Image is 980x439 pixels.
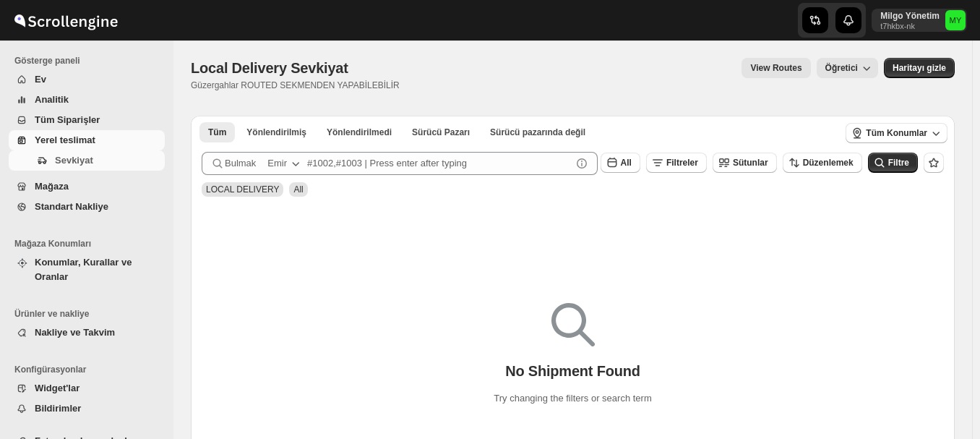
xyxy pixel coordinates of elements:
[35,201,108,212] span: Standart Nakliye
[551,303,595,346] img: Empty search results
[259,152,311,175] button: Emir
[490,127,585,138] span: Sürücü pazarında değil
[742,58,810,78] button: view route
[307,152,572,175] input: #1002,#1003 | Press enter after typing
[12,2,120,38] img: ScrollEngine
[35,181,69,192] span: Mağaza
[825,63,858,73] span: Öğretici
[14,308,166,320] span: Ürünler ve nakliye
[35,257,132,282] span: Konumlar, Kurallar ve Oranlar
[412,127,470,138] span: Sürücü Pazarı
[14,55,166,67] span: Gösterge paneli
[733,158,768,168] span: Sütunlar
[866,127,927,139] span: Tüm Konumlar
[9,378,165,398] button: Widget'lar
[884,58,955,78] button: Map action label
[481,122,594,142] button: Un-claimable
[267,156,287,171] div: Emir
[868,153,918,173] button: Filtre
[9,323,165,343] button: Nakliye ve Takvim
[9,398,165,419] button: Bildirimler
[293,184,303,195] span: All
[199,122,235,142] button: All
[505,362,640,380] p: No Shipment Found
[666,158,698,168] span: Filtreler
[9,90,165,110] button: Analitik
[9,110,165,130] button: Tüm Siparişler
[893,62,946,74] span: Haritayı gizle
[35,74,46,85] span: Ev
[35,135,95,145] span: Yerel teslimat
[950,16,962,25] text: MY
[206,184,279,195] span: LOCAL DELIVERY
[14,364,166,375] span: Konfigürasyonlar
[35,403,81,414] span: Bildirimler
[55,155,93,166] span: Sevkiyat
[646,153,707,173] button: Filtreler
[246,127,306,138] span: Yönlendirilmiş
[872,9,967,32] button: User menu
[14,238,166,250] span: Mağaza Konumları
[9,69,165,90] button: Ev
[817,58,878,78] button: Öğretici
[403,122,478,142] button: Claimable
[494,391,651,406] p: Try changing the filters or search term
[225,156,256,171] span: Bulmak
[750,62,801,74] span: View Routes
[713,153,777,173] button: Sütunlar
[35,94,69,105] span: Analitik
[945,10,966,30] span: Milgo Yönetim
[35,114,100,125] span: Tüm Siparişler
[35,383,79,393] span: Widget'lar
[191,60,348,76] span: Local Delivery Sevkiyat
[191,80,400,91] p: Güzergahlar ROUTED SEKMENDEN YAPABİLEBİLİR
[621,158,632,168] span: All
[846,123,947,143] button: Tüm Konumlar
[803,158,854,168] span: Düzenlemek
[238,122,315,142] button: Routed
[9,252,165,287] button: Konumlar, Kurallar ve Oranlar
[783,153,862,173] button: Düzenlemek
[318,122,400,142] button: Unrouted
[601,153,640,173] button: All
[888,158,909,168] span: Filtre
[327,127,392,138] span: Yönlendirilmedi
[880,22,940,30] p: t7hkbx-nk
[880,10,940,22] p: Milgo Yönetim
[35,327,115,338] span: Nakliye ve Takvim
[208,127,226,138] span: Tüm
[9,150,165,171] button: Sevkiyat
